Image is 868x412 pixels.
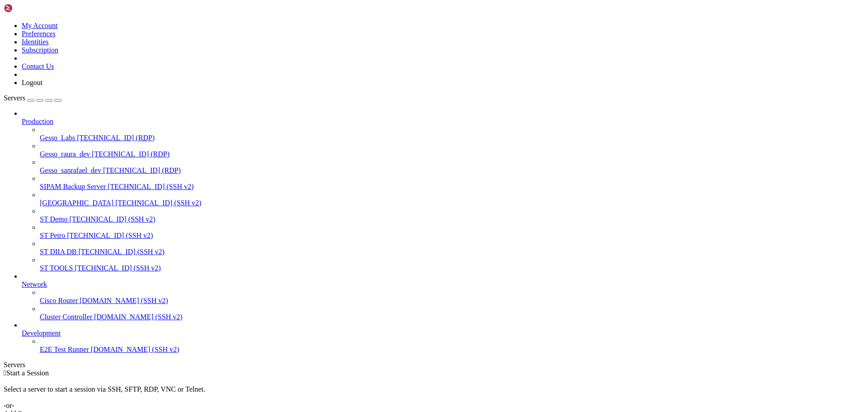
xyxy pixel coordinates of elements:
[67,232,153,239] span: [TECHNICAL_ID] (SSH v2)
[4,94,61,102] a: Servers
[40,264,864,272] a: ST TOOLS [TECHNICAL_ID] (SSH v2)
[6,369,49,377] span: Start a Session
[4,361,864,369] div: Servers
[22,79,42,86] a: Logout
[40,150,90,158] span: Gesso_raura_dev
[22,46,58,54] a: Subscription
[40,297,864,305] a: Cisco Router [DOMAIN_NAME] (SSH v2)
[22,118,53,125] span: Production
[40,297,78,304] span: Cisco Router
[4,369,6,377] span: 
[40,346,89,353] span: E2E Test Runner
[75,264,160,272] span: [TECHNICAL_ID] (SSH v2)
[40,142,864,158] li: Gesso_raura_dev [TECHNICAL_ID] (RDP)
[79,248,165,256] span: [TECHNICAL_ID] (SSH v2)
[40,199,113,207] span: [GEOGRAPHIC_DATA]
[91,346,179,353] span: [DOMAIN_NAME] (SSH v2)
[22,272,864,321] li: Network
[22,280,47,288] span: Network
[40,232,65,239] span: ST Petro
[40,248,864,256] a: ST DIIA DB [TECHNICAL_ID] (SSH v2)
[22,38,49,46] a: Identities
[4,4,56,13] img: Shellngn
[40,134,864,142] a: Gesso_Labs [TECHNICAL_ID] (RDP)
[40,199,864,207] a: [GEOGRAPHIC_DATA] [TECHNICAL_ID] (SSH v2)
[22,280,864,289] a: Network
[4,94,25,102] span: Servers
[40,166,864,175] a: Gesso_sanrafael_dev [TECHNICAL_ID] (RDP)
[40,305,864,321] li: Cluster Controller [DOMAIN_NAME] (SSH v2)
[77,134,155,142] span: [TECHNICAL_ID] (RDP)
[115,199,201,207] span: [TECHNICAL_ID] (SSH v2)
[40,183,864,191] a: SIPAM Backup Server [TECHNICAL_ID] (SSH v2)
[92,150,170,158] span: [TECHNICAL_ID] (RDP)
[40,337,864,354] li: E2E Test Runner [DOMAIN_NAME] (SSH v2)
[40,158,864,175] li: Gesso_sanrafael_dev [TECHNICAL_ID] (RDP)
[40,223,864,240] li: ST Petro [TECHNICAL_ID] (SSH v2)
[40,232,864,240] a: ST Petro [TECHNICAL_ID] (SSH v2)
[22,321,864,354] li: Development
[80,297,168,304] span: [DOMAIN_NAME] (SSH v2)
[40,183,106,190] span: SIPAM Backup Server
[40,134,75,142] span: Gesso_Labs
[22,329,61,337] span: Development
[40,240,864,256] li: ST DIIA DB [TECHNICAL_ID] (SSH v2)
[40,313,864,321] a: Cluster Controller [DOMAIN_NAME] (SSH v2)
[40,256,864,272] li: ST TOOLS [TECHNICAL_ID] (SSH v2)
[22,118,864,126] a: Production
[40,191,864,207] li: [GEOGRAPHIC_DATA] [TECHNICAL_ID] (SSH v2)
[40,215,67,223] span: ST Demo
[22,62,54,70] a: Contact Us
[103,166,181,174] span: [TECHNICAL_ID] (RDP)
[22,109,864,272] li: Production
[40,150,864,158] a: Gesso_raura_dev [TECHNICAL_ID] (RDP)
[40,207,864,223] li: ST Demo [TECHNICAL_ID] (SSH v2)
[22,329,864,337] a: Development
[108,183,193,190] span: [TECHNICAL_ID] (SSH v2)
[40,215,864,223] a: ST Demo [TECHNICAL_ID] (SSH v2)
[40,248,77,256] span: ST DIIA DB
[69,215,155,223] span: [TECHNICAL_ID] (SSH v2)
[40,346,864,354] a: E2E Test Runner [DOMAIN_NAME] (SSH v2)
[40,313,92,321] span: Cluster Controller
[4,377,864,410] div: Select a server to start a session via SSH, SFTP, RDP, VNC or Telnet. -or-
[40,126,864,142] li: Gesso_Labs [TECHNICAL_ID] (RDP)
[22,22,58,29] a: My Account
[22,30,56,38] a: Preferences
[94,313,183,321] span: [DOMAIN_NAME] (SSH v2)
[40,175,864,191] li: SIPAM Backup Server [TECHNICAL_ID] (SSH v2)
[40,289,864,305] li: Cisco Router [DOMAIN_NAME] (SSH v2)
[40,264,73,272] span: ST TOOLS
[40,166,101,174] span: Gesso_sanrafael_dev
